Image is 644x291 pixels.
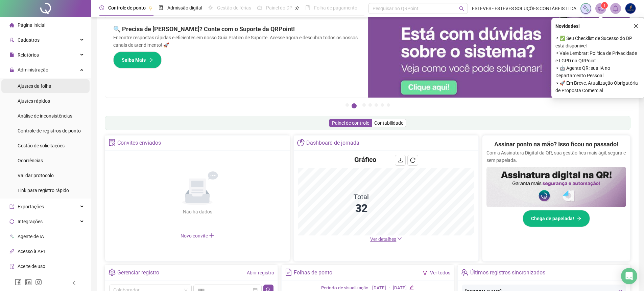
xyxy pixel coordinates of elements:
[18,113,72,119] span: Análise de inconsistências
[9,23,14,27] span: home
[167,5,202,11] span: Admissão digital
[398,158,403,163] span: download
[486,167,626,207] img: banner%2F02c71560-61a6-44d4-94b9-c8ab97240462.png
[294,267,332,278] div: Folhas de ponto
[18,67,48,72] span: Administração
[634,24,638,28] span: close
[555,79,640,94] span: ⚬ 🚀 Em Breve, Atualização Obrigatória de Proposta Comercial
[148,58,153,62] span: arrow-right
[148,6,152,10] span: pushpin
[122,56,146,64] span: Saiba Mais
[352,103,357,108] button: 2
[354,155,376,164] h4: Gráfico
[217,5,251,11] span: Gestão de férias
[555,22,580,30] span: Novidades !
[18,264,45,269] span: Aceite de uso
[181,233,214,238] span: Novo convite
[387,103,390,107] button: 7
[306,137,359,149] div: Dashboard de jornada
[603,3,606,8] span: 1
[113,24,360,34] h2: 🔍 Precisa de [PERSON_NAME]? Conte com o Suporte da QRPoint!
[257,5,262,10] span: dashboard
[625,3,636,14] img: 58268
[25,279,32,286] span: linkedin
[117,267,159,278] div: Gerenciar registro
[555,64,640,79] span: ⚬ 🤖 Agente QR: sua IA no Departamento Pessoal
[113,51,162,68] button: Saiba Mais
[9,219,14,224] span: sync
[459,6,464,11] span: search
[285,269,292,276] span: file-text
[486,149,626,164] p: Com a Assinatura Digital da QR, sua gestão fica mais ágil, segura e sem papelada.
[247,270,274,275] a: Abrir registro
[18,83,51,89] span: Ajustes da folha
[208,5,213,10] span: sun
[18,234,44,239] span: Agente de IA
[381,103,384,107] button: 6
[117,137,161,149] div: Convites enviados
[598,5,604,12] span: notification
[531,215,574,222] span: Chega de papelada!
[209,233,214,238] span: plus
[370,236,396,242] span: Ver detalhes
[108,5,146,11] span: Controle de ponto
[9,53,14,57] span: file
[109,269,116,276] span: setting
[555,49,640,64] span: ⚬ Vale Lembrar: Política de Privacidade e LGPD na QRPoint
[72,280,76,285] span: left
[35,279,42,286] span: instagram
[18,188,69,193] span: Link para registro rápido
[18,52,39,58] span: Relatórios
[18,219,43,224] span: Integrações
[18,37,40,43] span: Cadastros
[9,67,14,72] span: lock
[15,279,22,286] span: facebook
[555,35,640,49] span: ⚬ ✅ Seu Checklist de Sucesso do DP está disponível
[613,5,619,12] span: bell
[9,264,14,269] span: audit
[461,269,468,276] span: team
[430,270,450,275] a: Ver todos
[470,267,545,278] div: Últimos registros sincronizados
[397,236,402,241] span: down
[409,285,414,290] span: edit
[410,158,415,163] span: reload
[113,34,360,49] p: Encontre respostas rápidas e eficientes em nosso Guia Prático de Suporte. Acesse agora e descubra...
[362,103,366,107] button: 3
[577,216,581,221] span: arrow-right
[368,103,372,107] button: 4
[166,208,229,215] div: Não há dados
[423,270,427,275] span: filter
[109,139,116,146] span: solution
[18,22,45,28] span: Página inicial
[601,2,608,9] sup: 1
[18,128,81,133] span: Controle de registros de ponto
[9,204,14,209] span: export
[18,158,43,163] span: Ocorrências
[314,5,357,11] span: Folha de pagamento
[375,103,378,107] button: 5
[494,140,618,149] h2: Assinar ponto na mão? Isso ficou no passado!
[159,5,163,10] span: file-done
[9,38,14,42] span: user-add
[266,5,292,11] span: Painel do DP
[332,120,369,126] span: Painel de controle
[99,5,104,10] span: clock-circle
[305,5,310,10] span: book
[18,249,45,254] span: Acesso à API
[621,268,637,284] div: Open Intercom Messenger
[370,236,402,242] a: Ver detalhes down
[18,204,44,209] span: Exportações
[9,249,14,254] span: api
[368,16,630,98] img: banner%2F0cf4e1f0-cb71-40ef-aa93-44bd3d4ee559.png
[18,98,50,104] span: Ajustes rápidos
[345,103,349,107] button: 1
[297,139,304,146] span: pie-chart
[374,120,403,126] span: Contabilidade
[582,5,590,12] img: sparkle-icon.fc2bf0ac1784a2077858766a79e2daf3.svg
[18,143,65,148] span: Gestão de solicitações
[523,210,590,227] button: Chega de papelada!
[18,173,54,178] span: Validar protocolo
[295,6,299,10] span: pushpin
[472,5,576,12] span: ESTEVES - ESTEVES SOLUÇÕES CONTÁBEIS LTDA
